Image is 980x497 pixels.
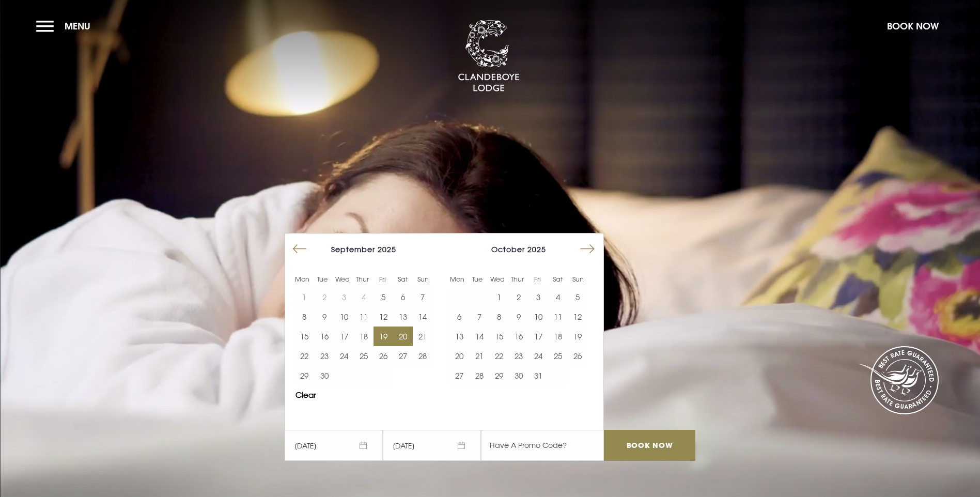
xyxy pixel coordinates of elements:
button: 22 [489,346,509,366]
button: 24 [528,346,548,366]
td: Choose Wednesday, September 17, 2025 as your end date. [334,327,354,346]
td: Choose Wednesday, October 8, 2025 as your end date. [489,307,509,327]
td: Choose Thursday, October 9, 2025 as your end date. [509,307,528,327]
td: Choose Saturday, September 13, 2025 as your end date. [393,307,413,327]
td: Choose Thursday, October 16, 2025 as your end date. [509,327,528,346]
button: 27 [449,366,469,385]
button: Book Now [882,15,944,37]
td: Choose Wednesday, October 22, 2025 as your end date. [489,346,509,366]
button: 12 [568,307,587,327]
td: Choose Friday, September 26, 2025 as your end date. [374,346,393,366]
button: 7 [469,307,489,327]
td: Choose Saturday, September 27, 2025 as your end date. [393,346,413,366]
button: 28 [469,366,489,385]
td: Choose Saturday, October 4, 2025 as your end date. [548,287,568,307]
td: Choose Tuesday, October 7, 2025 as your end date. [469,307,489,327]
button: 15 [294,327,314,346]
td: Choose Sunday, September 14, 2025 as your end date. [413,307,432,327]
button: 28 [413,346,432,366]
span: Menu [65,20,90,32]
td: Choose Tuesday, September 30, 2025 as your end date. [314,366,334,385]
button: 19 [568,327,587,346]
td: Choose Thursday, October 30, 2025 as your end date. [509,366,528,385]
button: 27 [393,346,413,366]
td: Choose Monday, October 13, 2025 as your end date. [449,327,469,346]
td: Choose Wednesday, September 24, 2025 as your end date. [334,346,354,366]
button: 16 [509,327,528,346]
td: Choose Friday, October 3, 2025 as your end date. [528,287,548,307]
button: Move forward to switch to the next month. [578,239,597,259]
td: Choose Saturday, October 11, 2025 as your end date. [548,307,568,327]
button: 25 [354,346,374,366]
button: 21 [469,346,489,366]
span: October [491,245,525,254]
td: Choose Friday, October 31, 2025 as your end date. [528,366,548,385]
button: 17 [528,327,548,346]
button: 20 [449,346,469,366]
button: 11 [354,307,374,327]
td: Choose Sunday, October 26, 2025 as your end date. [568,346,587,366]
button: 2 [509,287,528,307]
button: 13 [449,327,469,346]
button: 24 [334,346,354,366]
button: 5 [568,287,587,307]
button: 14 [413,307,432,327]
button: Clear [295,391,316,399]
td: Choose Monday, September 22, 2025 as your end date. [294,346,314,366]
button: Menu [36,15,96,37]
td: Choose Friday, October 24, 2025 as your end date. [528,346,548,366]
button: 9 [314,307,334,327]
button: 21 [413,327,432,346]
td: Choose Tuesday, October 28, 2025 as your end date. [469,366,489,385]
button: 5 [374,287,393,307]
input: Book Now [604,430,695,461]
td: Choose Sunday, October 19, 2025 as your end date. [568,327,587,346]
td: Choose Saturday, October 25, 2025 as your end date. [548,346,568,366]
button: 29 [489,366,509,385]
td: Choose Sunday, October 5, 2025 as your end date. [568,287,587,307]
button: 7 [413,287,432,307]
td: Choose Wednesday, October 1, 2025 as your end date. [489,287,509,307]
button: Move backward to switch to the previous month. [290,239,309,259]
span: 2025 [527,245,546,254]
button: 8 [294,307,314,327]
td: Choose Friday, October 10, 2025 as your end date. [528,307,548,327]
button: 18 [354,327,374,346]
button: 11 [548,307,568,327]
button: 4 [548,287,568,307]
button: 26 [374,346,393,366]
td: Choose Thursday, September 25, 2025 as your end date. [354,346,374,366]
td: Choose Sunday, September 7, 2025 as your end date. [413,287,432,307]
td: Choose Tuesday, October 14, 2025 as your end date. [469,327,489,346]
button: 26 [568,346,587,366]
td: Choose Wednesday, October 15, 2025 as your end date. [489,327,509,346]
td: Choose Friday, September 12, 2025 as your end date. [374,307,393,327]
td: Choose Tuesday, September 9, 2025 as your end date. [314,307,334,327]
button: 13 [393,307,413,327]
button: 6 [449,307,469,327]
button: 30 [314,366,334,385]
td: Choose Friday, September 5, 2025 as your end date. [374,287,393,307]
td: Choose Sunday, October 12, 2025 as your end date. [568,307,587,327]
td: Choose Tuesday, October 21, 2025 as your end date. [469,346,489,366]
button: 10 [334,307,354,327]
button: 19 [374,327,393,346]
td: Choose Monday, October 27, 2025 as your end date. [449,366,469,385]
button: 25 [548,346,568,366]
td: Choose Saturday, September 6, 2025 as your end date. [393,287,413,307]
button: 12 [374,307,393,327]
button: 23 [314,346,334,366]
span: September [331,245,375,254]
td: Selected. Friday, September 19, 2025 [374,327,393,346]
input: Have A Promo Code? [481,430,604,461]
td: Choose Sunday, September 21, 2025 as your end date. [413,327,432,346]
button: 17 [334,327,354,346]
td: Choose Monday, September 15, 2025 as your end date. [294,327,314,346]
button: 16 [314,327,334,346]
button: 20 [393,327,413,346]
button: 1 [489,287,509,307]
td: Choose Monday, September 29, 2025 as your end date. [294,366,314,385]
button: 10 [528,307,548,327]
td: Choose Tuesday, September 16, 2025 as your end date. [314,327,334,346]
button: 14 [469,327,489,346]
